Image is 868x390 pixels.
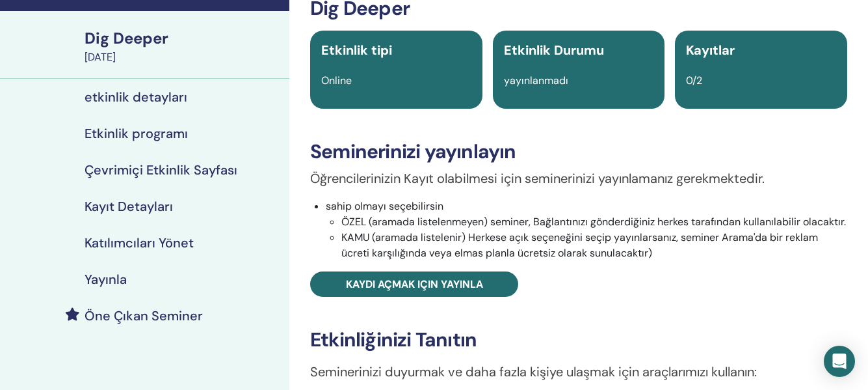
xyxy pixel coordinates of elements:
[310,272,518,297] a: Kaydı açmak için yayınla
[310,169,847,188] p: Öğrencilerinizin Kayıt olabilmesi için seminerinizi yayınlamanız gerekmektedir.
[321,74,352,87] span: Online
[85,27,282,49] div: Dig Deeper
[310,140,847,163] h3: Seminerinizi yayınlayın
[326,199,847,261] li: sahip olmayı seçebilirsin
[77,27,289,65] a: Dig Deeper[DATE]
[686,74,702,87] span: 0/2
[824,346,855,377] div: Open Intercom Messenger
[341,230,847,261] li: KAMU (aramada listelenir) Herkese açık seçeneğini seçip yayınlarsanız, seminer Arama'da bir rekla...
[341,214,847,230] li: ÖZEL (aramada listelenmeyen) seminer, Bağlantınızı gönderdiğiniz herkes tarafından kullanılabilir...
[85,308,203,324] h4: Öne Çıkan Seminer
[85,199,173,214] h4: Kayıt Detayları
[504,74,568,87] span: yayınlanmadı
[346,277,483,291] span: Kaydı açmak için yayınla
[310,362,847,382] p: Seminerinizi duyurmak ve daha fazla kişiye ulaşmak için araçlarımızı kullanın:
[686,42,735,59] span: Kayıtlar
[85,235,194,251] h4: Katılımcıları Yönet
[85,162,237,178] h4: Çevrimiçi Etkinlik Sayfası
[85,49,282,65] div: [DATE]
[85,89,187,105] h4: etkinlik detayları
[85,272,127,287] h4: Yayınla
[504,42,604,59] span: Etkinlik Durumu
[321,42,392,59] span: Etkinlik tipi
[310,328,847,352] h3: Etkinliğinizi Tanıtın
[85,126,188,141] h4: Etkinlik programı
